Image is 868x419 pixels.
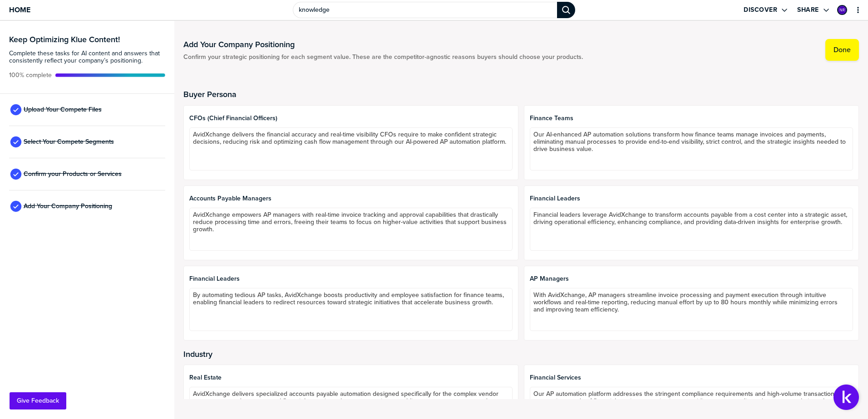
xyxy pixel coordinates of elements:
div: Nathan Rodriguez [837,5,847,15]
label: Done [833,45,851,54]
textarea: Financial leaders leverage AvidXchange to transform accounts payable from a cost center into a st... [530,208,853,251]
span: Active [9,72,52,79]
span: Add Your Company Positioning [24,203,112,210]
span: Select Your Compete Segments [24,138,114,146]
h1: Add Your Company Positioning [183,39,583,50]
span: Finance Teams [530,115,853,122]
textarea: With AvidXchange, AP managers streamline invoice processing and payment execution through intuiti... [530,288,853,331]
label: Discover [744,6,777,14]
span: Complete these tasks for AI content and answers that consistently reflect your company’s position... [9,50,165,64]
textarea: AvidXchange delivers the financial accuracy and real-time visibility CFOs require to make confide... [189,127,513,171]
textarea: AvidXchange empowers AP managers with real-time invoice tracking and approval capabilities that d... [189,208,513,251]
span: Upload Your Compete Files [24,106,102,113]
span: Confirm your Products or Services [24,171,122,178]
span: Real Estate [189,374,513,381]
button: Open Support Center [833,385,859,410]
span: Financial Leaders [530,195,853,202]
a: Edit Profile [836,4,848,16]
textarea: Our AI-enhanced AP automation solutions transform how finance teams manage invoices and payments,... [530,127,853,171]
textarea: By automating tedious AP tasks, AvidXchange boosts productivity and employee satisfaction for fin... [189,288,513,331]
span: Accounts Payable Managers [189,195,513,202]
span: Financial Leaders [189,275,513,283]
div: Search Klue [557,2,575,18]
h3: Keep Optimizing Klue Content! [9,35,165,44]
span: Confirm your strategic positioning for each segment value. These are the competitor-agnostic reas... [183,54,583,61]
img: e27295a11cbeda2273d407dbd81da4be-sml.png [838,6,846,14]
span: Financial Services [530,374,853,381]
span: CFOs (Chief Financial Officers) [189,115,513,122]
span: Home [9,6,30,14]
label: Share [797,6,819,14]
h2: Buyer Persona [183,90,859,99]
input: Search Klue [293,2,557,18]
button: Give Feedback [10,392,66,409]
span: AP Managers [530,275,853,283]
h2: Industry [183,350,859,359]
